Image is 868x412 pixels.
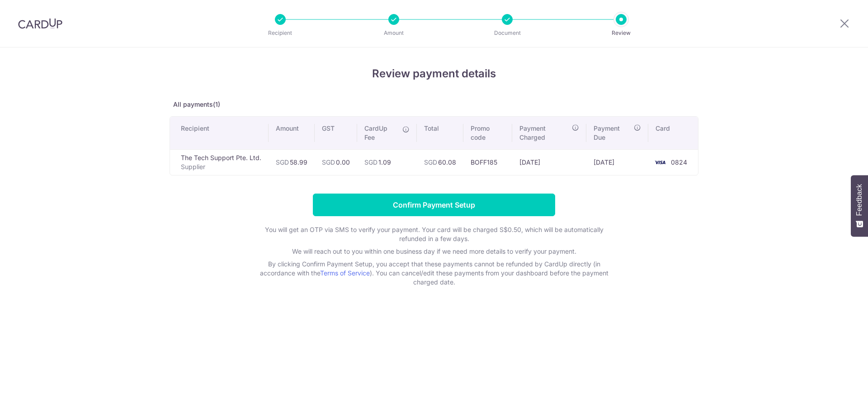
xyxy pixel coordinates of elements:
[651,157,669,168] img: <span class="translation_missing" title="translation missing: en.account_steps.new_confirm_form.b...
[512,149,586,175] td: [DATE]
[417,149,463,175] td: 60.08
[519,124,569,142] span: Payment Charged
[594,124,631,142] span: Payment Due
[315,117,357,149] th: GST
[315,149,357,175] td: 0.00
[463,149,512,175] td: BOFF185
[320,269,370,277] a: Terms of Service
[424,158,437,166] span: SGD
[322,158,335,166] span: SGD
[463,117,512,149] th: Promo code
[253,260,615,287] p: By clicking Confirm Payment Setup, you accept that these payments cannot be refunded by CardUp di...
[269,117,315,149] th: Amount
[474,28,541,38] p: Document
[269,149,315,175] td: 58.99
[364,124,398,142] span: CardUp Fee
[810,385,859,407] iframe: Opens a widget where you can find more information
[247,28,314,38] p: Recipient
[671,158,687,166] span: 0824
[648,117,698,149] th: Card
[276,158,289,166] span: SGD
[18,18,62,29] img: CardUp
[586,149,648,175] td: [DATE]
[855,184,863,216] span: Feedback
[364,158,377,166] span: SGD
[588,28,655,38] p: Review
[313,194,555,216] input: Confirm Payment Setup
[417,117,463,149] th: Total
[170,149,269,175] td: The Tech Support Pte. Ltd.
[357,149,417,175] td: 1.09
[170,66,698,82] h4: Review payment details
[170,100,698,109] p: All payments(1)
[253,247,615,256] p: We will reach out to you within one business day if we need more details to verify your payment.
[253,225,615,243] p: You will get an OTP via SMS to verify your payment. Your card will be charged S$0.50, which will ...
[170,117,269,149] th: Recipient
[851,175,868,237] button: Feedback - Show survey
[360,28,427,38] p: Amount
[181,162,261,171] p: Supplier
